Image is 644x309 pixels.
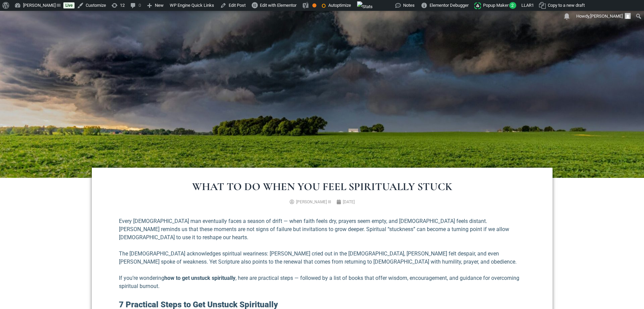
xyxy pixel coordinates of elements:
span: Edit with Elementor [260,3,296,8]
span: [PERSON_NAME] III [296,200,331,204]
p: If you’re wondering , here are practical steps — followed by a list of books that offer wisdom, e... [119,274,525,290]
a: [DATE] [336,199,355,205]
div: OK [312,3,316,7]
h1: What to Do When You Feel Spiritually Stuck [119,181,525,192]
a: Howdy, [574,11,633,22]
span: 1 [532,3,534,8]
span: 2 [509,2,516,9]
strong: how to get unstuck spiritually [164,275,235,281]
img: Views over 48 hours. Click for more Jetpack Stats. [357,1,373,12]
span: [PERSON_NAME] [590,14,623,19]
p: The [DEMOGRAPHIC_DATA] acknowledges spiritual weariness: [PERSON_NAME] cried out in the [DEMOGRAP... [119,250,525,266]
a: Live [63,2,75,8]
time: [DATE] [343,200,355,204]
p: Every [DEMOGRAPHIC_DATA] man eventually faces a season of drift — when faith feels dry, prayers s... [119,217,525,242]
